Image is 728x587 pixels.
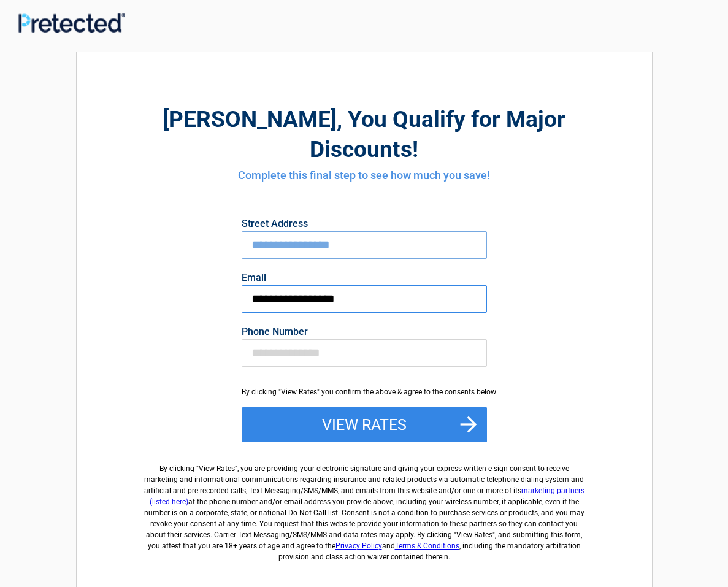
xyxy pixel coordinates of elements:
label: Phone Number [242,327,487,337]
a: Terms & Conditions [395,542,459,550]
h2: , You Qualify for Major Discounts! [144,104,584,164]
img: Main Logo [18,13,125,33]
a: Privacy Policy [335,542,382,550]
label: Email [242,273,487,283]
h4: Complete this final step to see how much you save! [144,167,584,183]
span: View Rates [199,464,235,473]
div: By clicking "View Rates" you confirm the above & agree to the consents below [242,386,487,397]
span: [PERSON_NAME] [163,106,337,132]
label: Street Address [242,219,487,229]
label: By clicking " ", you are providing your electronic signature and giving your express written e-si... [144,453,584,562]
button: View Rates [242,407,487,443]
